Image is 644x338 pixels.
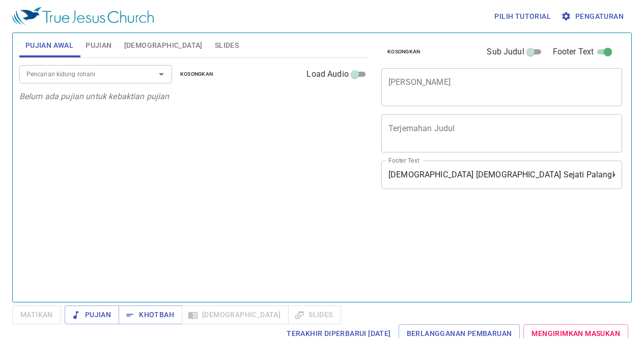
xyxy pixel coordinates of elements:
[553,46,594,58] span: Footer Text
[174,68,219,80] button: Kosongkan
[73,309,111,321] span: Pujian
[25,39,73,52] span: Pujian Awal
[119,305,182,324] button: Khotbah
[154,67,169,81] button: Open
[65,305,119,324] button: Pujian
[381,46,427,58] button: Kosongkan
[127,309,174,321] span: Khotbah
[377,200,575,301] iframe: from-child
[306,68,349,80] span: Load Audio
[494,10,551,23] span: Pilih tutorial
[86,39,111,52] span: Pujian
[180,70,213,79] span: Kosongkan
[563,10,624,23] span: Pengaturan
[12,7,154,25] img: True Jesus Church
[487,46,524,58] span: Sub Judul
[124,39,203,52] span: [DEMOGRAPHIC_DATA]
[559,7,628,26] button: Pengaturan
[19,91,170,101] i: Belum ada pujian untuk kebaktian pujian
[387,47,421,56] span: Kosongkan
[490,7,555,26] button: Pilih tutorial
[215,39,239,52] span: Slides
